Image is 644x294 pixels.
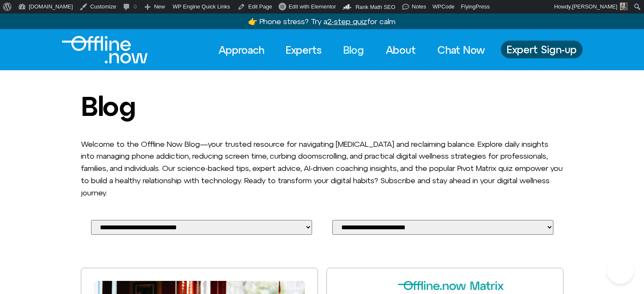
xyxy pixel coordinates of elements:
[356,4,395,10] span: Rank Math SEO
[501,41,583,58] a: Expert Sign-up
[211,41,492,59] nav: Menu
[248,17,395,26] a: 👉 Phone stress? Try a2-step quizfor calm
[91,220,312,235] select: Select Your Blog Post Category
[378,41,423,59] a: About
[336,41,372,59] a: Blog
[507,44,577,55] span: Expert Sign-up
[62,36,148,63] img: offline.now
[211,41,272,59] a: Approach
[289,3,336,10] span: Edit with Elementor
[62,36,133,63] div: Logo
[430,41,492,59] a: Chat Now
[572,3,617,10] span: [PERSON_NAME]
[327,17,367,26] u: 2-step quiz
[332,220,553,235] select: Select Your Blog Post Tag
[278,41,329,59] a: Experts
[607,257,634,284] iframe: Botpress
[81,140,563,197] span: Welcome to the Offline Now Blog—your trusted resource for navigating [MEDICAL_DATA] and reclaimin...
[81,91,564,121] h1: Blog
